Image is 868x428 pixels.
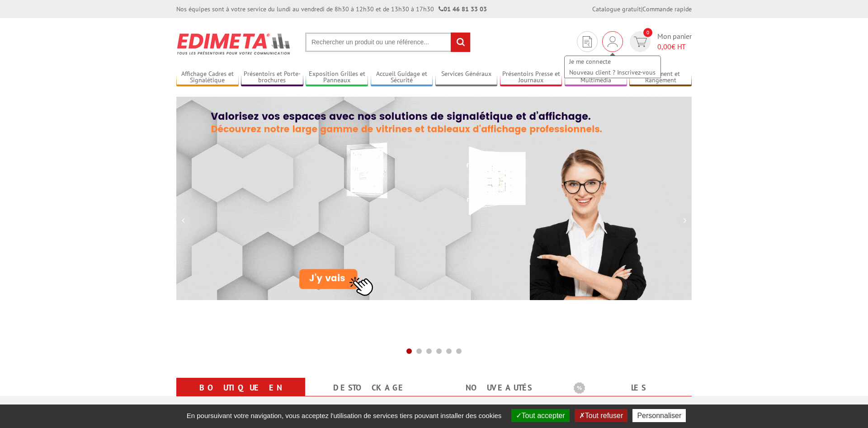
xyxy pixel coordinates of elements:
img: devis rapide [634,37,647,47]
div: Nos équipes sont à votre service du lundi au vendredi de 8h30 à 12h30 et de 13h30 à 17h30 [176,5,487,14]
a: Commande rapide [642,5,692,13]
strong: 01 46 81 33 03 [439,5,487,13]
div: Je me connecte Nouveau client ? Inscrivez-vous [602,31,623,52]
input: Rechercher un produit ou une référence... [305,33,471,52]
a: nouveautés [445,380,552,396]
a: Présentoirs et Porte-brochures [241,70,303,85]
a: Destockage [316,380,423,396]
a: Services Généraux [435,70,498,85]
a: Les promotions [574,380,681,412]
a: Présentoirs Presse et Journaux [500,70,562,85]
span: 0,00 [657,42,671,51]
a: Accueil Guidage et Sécurité [371,70,433,85]
a: Exposition Grilles et Panneaux [306,70,368,85]
b: Les promotions [574,380,687,398]
img: devis rapide [608,36,618,47]
a: devis rapide 0 Mon panier 0,00€ HT [627,31,692,52]
span: En poursuivant votre navigation, vous acceptez l'utilisation de services tiers pouvant installer ... [182,412,506,419]
input: rechercher [451,33,470,52]
a: Je me connecte [565,56,660,67]
span: Mon panier [657,31,692,52]
img: Présentoir, panneau, stand - Edimeta - PLV, affichage, mobilier bureau, entreprise [176,27,292,61]
img: devis rapide [583,36,592,47]
a: Affichage Cadres et Signalétique [176,70,239,85]
a: Boutique en ligne [187,380,294,412]
div: | [592,5,692,14]
button: Personnaliser (fenêtre modale) [632,409,686,422]
span: € HT [657,42,692,52]
a: Catalogue gratuit [592,5,641,13]
button: Tout accepter [511,409,570,422]
span: 0 [643,28,652,37]
a: Nouveau client ? Inscrivez-vous [565,67,660,78]
button: Tout refuser [575,409,627,422]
